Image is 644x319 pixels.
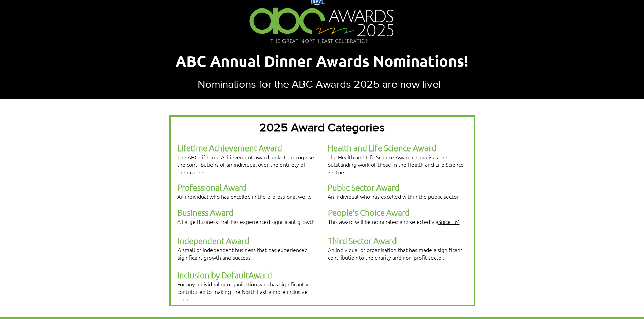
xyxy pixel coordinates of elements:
[177,143,282,153] span: Lifetime Achievement Award
[328,193,459,200] span: An individual who has excelled within the public sector
[328,207,410,217] span: People's Choice Award
[328,246,462,261] span: An individual or organisation that has made a significant contribution to the charity and non-pro...
[438,218,460,225] a: Spice FM
[177,207,234,217] span: Business Award
[178,246,308,261] span: A small or independent business that has experienced significant growth and success
[177,270,227,280] span: Inclusion by D
[328,218,460,225] span: This award will be nominated and selected via
[328,143,436,153] span: Health and Life Science Award
[177,182,247,192] span: Professional Award
[328,153,464,176] span: The Health and Life Science Award recognises the outstanding work of those in the Health and Life...
[177,193,312,200] span: An individual who has excelled in the professional world
[177,153,314,176] span: The ABC Lifetime Achievement award looks to recognise the contributions of an individual over the...
[249,270,272,280] span: Award
[259,121,385,134] span: 2025 Award Categories
[227,270,249,280] span: efault
[328,182,400,192] span: Public Sector Award
[198,78,441,90] span: Nominations for the ABC Awards 2025 are now live!
[176,52,468,70] span: ABC Annual Dinner Awards Nominations!
[177,280,308,303] span: For any individual or organisation who has significantly contributed to making the North East a m...
[328,235,397,246] span: Third Sector Award
[177,218,315,225] span: A Large Business that has experienced significant growth
[178,235,250,246] span: Independent Award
